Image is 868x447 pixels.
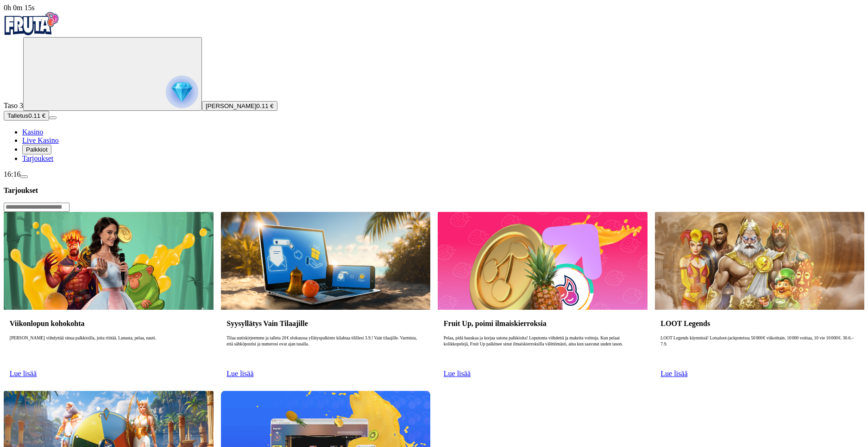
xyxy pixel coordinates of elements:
[226,319,424,328] h3: Syysyllätys Vain Tilaajille
[257,102,274,109] span: 0.11 €
[22,154,53,162] a: Tarjoukset
[660,370,687,377] a: Lue lisää
[202,101,277,111] button: [PERSON_NAME]0.11 €
[660,319,858,328] h3: LOOT Legends
[4,128,864,163] nav: Main menu
[7,112,28,119] span: Talletus
[444,319,642,328] h3: Fruit Up, poimi ilmaiskierroksia
[4,170,20,178] span: 16:16
[28,112,45,119] span: 0.11 €
[444,370,471,377] a: Lue lisää
[206,102,257,109] span: [PERSON_NAME]
[20,175,28,178] button: menu
[10,335,208,365] p: [PERSON_NAME] viihdyttää sinua palkkioilla, joita riittää. Lunasta, pelaa, nauti.
[660,335,858,365] p: LOOT Legends käynnissä! Lotsaloot‑jackpoteissa 50 000 € viikoittain. 10 000 voittaa, 10 vie 10 00...
[22,136,59,144] a: Live Kasino
[4,4,35,12] span: user session time
[4,102,23,109] span: Taso 3
[4,29,59,37] a: Fruta
[221,212,431,310] img: Syysyllätys Vain Tilaajille
[26,146,48,153] span: Palkkiot
[4,111,49,121] button: Talletusplus icon0.11 €
[23,37,202,111] button: reward progress
[22,145,51,154] button: Palkkiot
[226,335,424,365] p: Tilaa uutiskirjeemme ja talleta 20 € elokuussa yllätyspalkinto kilahtaa tilillesi 3.9.! Vain tila...
[4,186,864,195] h3: Tarjoukset
[4,203,69,212] input: Search
[438,212,648,310] img: Fruit Up, poimi ilmaiskierroksia
[226,370,253,377] a: Lue lisää
[22,128,43,136] a: Kasino
[4,12,59,35] img: Fruta
[4,12,864,163] nav: Primary
[444,335,642,365] p: Pelaa, pidä hauskaa ja korjaa satona palkkioita! Loputonta viihdettä ja makeita voittoja. Kun pel...
[10,370,37,377] a: Lue lisää
[49,116,57,119] button: menu
[166,76,198,108] img: reward progress
[4,212,214,310] img: Viikonlopun kohokohta
[10,319,208,328] h3: Viikonlopun kohokohta
[655,212,865,310] img: LOOT Legends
